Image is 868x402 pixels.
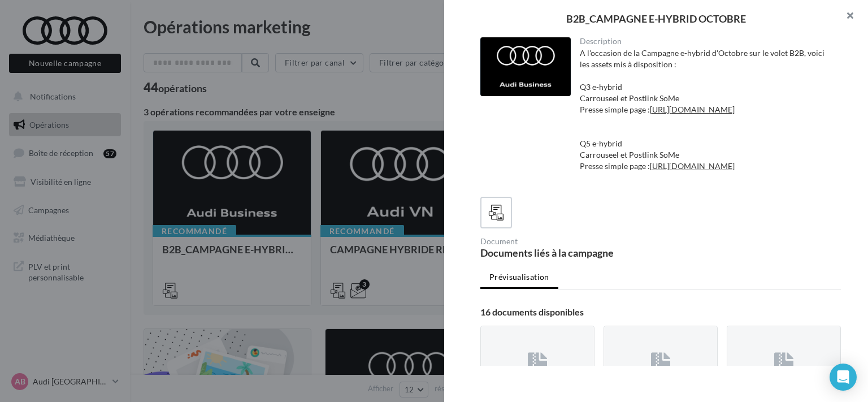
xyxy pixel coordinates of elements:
div: A l'occasion de la Campagne e-hybrid d'Octobre sur le volet B2B, voici les assets mis à dispositi... [580,47,832,183]
div: Open Intercom Messenger [830,364,857,391]
div: 16 documents disponibles [480,308,841,317]
div: Document [480,237,656,245]
a: [URL][DOMAIN_NAME] [650,161,735,171]
div: Description [580,37,832,45]
div: Documents liés à la campagne [480,248,656,258]
a: [URL][DOMAIN_NAME] [650,105,735,114]
div: B2B_CAMPAGNE E-HYBRID OCTOBRE [462,14,850,24]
